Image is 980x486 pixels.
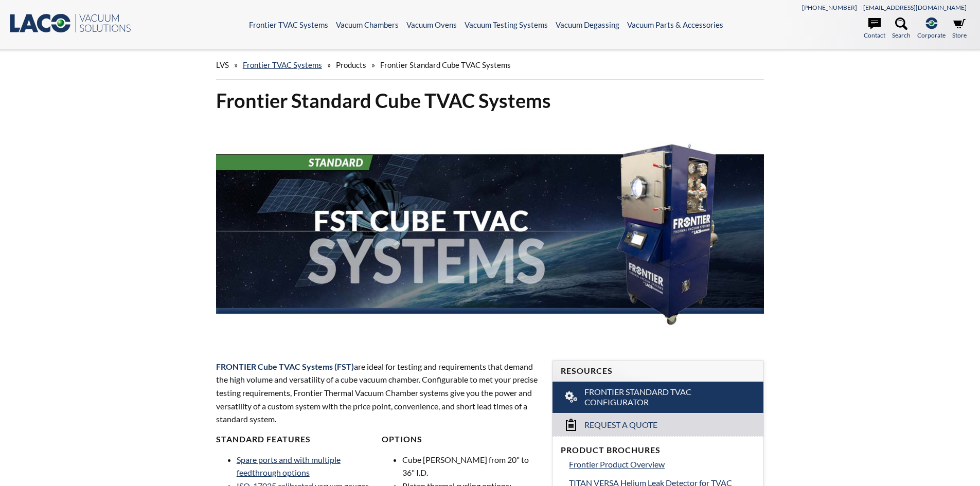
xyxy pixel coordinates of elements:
[627,20,723,29] a: Vacuum Parts & Accessories
[382,434,540,445] h4: Options
[892,17,911,40] a: Search
[216,121,764,340] img: FST Cube TVAC Systems header
[917,30,946,40] span: Corporate
[249,20,328,29] a: Frontier TVAC Systems
[553,413,763,436] a: Request a Quote
[556,20,619,29] a: Vacuum Degassing
[569,458,755,471] a: Frontier Product Overview
[243,60,322,69] a: Frontier TVAC Systems
[216,362,354,371] span: FRONTIER Cube TVAC Systems (FST)
[561,366,755,376] h4: Resources
[561,445,755,456] h4: Product Brochures
[336,20,399,29] a: Vacuum Chambers
[216,60,229,69] span: LVS
[863,4,967,11] a: [EMAIL_ADDRESS][DOMAIN_NAME]
[237,455,341,478] a: Spare ports and with multiple feedthrough options
[802,4,857,11] a: [PHONE_NUMBER]
[465,20,548,29] a: Vacuum Testing Systems
[336,60,366,69] span: Products
[216,434,374,445] h4: Standard Features
[584,420,657,430] span: Request a Quote
[406,20,457,29] a: Vacuum Ovens
[864,17,885,40] a: Contact
[553,382,763,413] a: Frontier Standard TVAC Configurator
[216,50,764,80] div: » » »
[569,459,665,469] span: Frontier Product Overview
[216,88,764,113] h1: Frontier Standard Cube TVAC Systems
[584,387,733,408] span: Frontier Standard TVAC Configurator
[216,360,540,426] p: are ideal for testing and requirements that demand the high volume and versatility of a cube vacu...
[402,453,540,479] li: Cube [PERSON_NAME] from 20" to 36" I.D.
[952,17,967,40] a: Store
[380,60,511,69] span: Frontier Standard Cube TVAC Systems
